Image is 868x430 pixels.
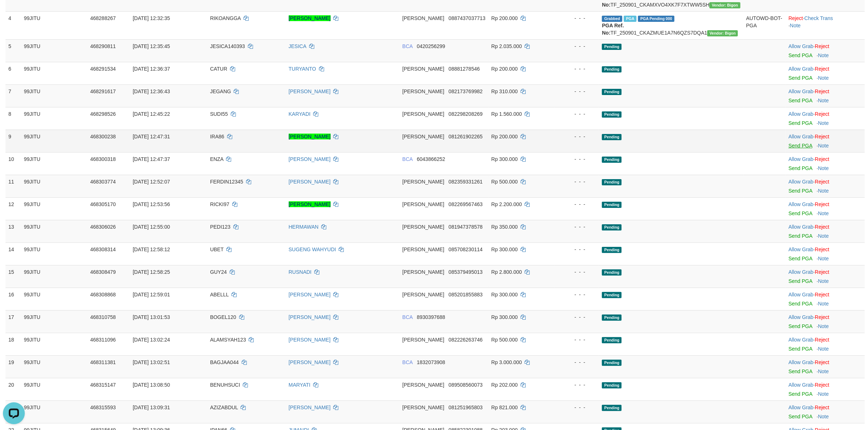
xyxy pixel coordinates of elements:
[789,201,813,207] a: Allow Grab
[789,256,812,261] a: Send PGA
[602,66,622,72] span: Pending
[602,269,622,276] span: Pending
[602,224,622,230] span: Pending
[789,75,812,81] a: Send PGA
[289,15,331,21] a: [PERSON_NAME]
[789,43,815,49] span: ·
[210,314,236,320] span: BOGEL120
[402,269,444,275] span: [PERSON_NAME]
[789,66,813,72] a: Allow Grab
[818,143,829,149] a: Note
[5,265,21,288] td: 15
[21,130,87,152] td: 99JITU
[491,382,518,388] span: Rp 202.000
[289,201,331,207] a: [PERSON_NAME]
[133,179,170,185] span: [DATE] 12:52:07
[491,43,522,49] span: Rp 2.035.000
[786,152,865,175] td: ·
[790,23,801,28] a: Note
[789,382,815,388] span: ·
[818,346,829,352] a: Note
[558,223,596,230] div: - - -
[789,314,815,320] span: ·
[210,43,245,49] span: JESICA140393
[815,405,829,410] a: Reject
[815,43,829,49] a: Reject
[743,11,786,39] td: AUTOWD-BOT-PGA
[789,111,815,117] span: ·
[448,15,485,21] span: Copy 0887437037713 to clipboard
[5,62,21,84] td: 6
[789,88,815,94] span: ·
[289,405,331,410] a: [PERSON_NAME]
[789,337,815,343] span: ·
[789,188,812,194] a: Send PGA
[5,84,21,107] td: 7
[402,314,413,320] span: BCA
[709,2,740,8] span: Vendor URL: https://checkout31.1velocity.biz
[491,88,518,94] span: Rp 310.000
[818,210,829,216] a: Note
[789,224,815,230] span: ·
[707,30,738,36] span: Vendor URL: https://checkout31.1velocity.biz
[21,378,87,401] td: 99JITU
[417,43,445,49] span: Copy 0420256299 to clipboard
[448,88,482,94] span: Copy 082173769982 to clipboard
[789,143,812,149] a: Send PGA
[448,337,482,343] span: Copy 082226263746 to clipboard
[789,156,813,162] a: Allow Grab
[558,65,596,72] div: - - -
[448,134,482,139] span: Copy 081261902265 to clipboard
[786,84,865,107] td: ·
[602,247,622,253] span: Pending
[417,359,445,365] span: Copy 1832073908 to clipboard
[133,156,170,162] span: [DATE] 12:47:37
[289,156,331,162] a: [PERSON_NAME]
[289,111,311,117] a: KARYADI
[558,88,596,95] div: - - -
[602,315,622,321] span: Pending
[90,66,116,72] span: 468291534
[789,368,812,374] a: Send PGA
[5,220,21,242] td: 13
[789,405,813,410] a: Allow Grab
[815,359,829,365] a: Reject
[805,15,833,21] a: Check Trans
[786,175,865,197] td: ·
[417,156,445,162] span: Copy 6043866252 to clipboard
[402,43,413,49] span: BCA
[602,157,622,163] span: Pending
[789,210,812,216] a: Send PGA
[815,156,829,162] a: Reject
[786,378,865,401] td: ·
[818,391,829,397] a: Note
[133,88,170,94] span: [DATE] 12:36:43
[818,301,829,307] a: Note
[602,89,622,95] span: Pending
[818,323,829,329] a: Note
[133,224,170,230] span: [DATE] 12:55:00
[818,75,829,81] a: Note
[90,43,116,49] span: 468290811
[789,414,812,419] a: Send PGA
[789,278,812,284] a: Send PGA
[818,120,829,126] a: Note
[133,269,170,275] span: [DATE] 12:58:25
[815,66,829,72] a: Reject
[90,269,116,275] span: 468308479
[21,197,87,220] td: 99JITU
[815,134,829,139] a: Reject
[815,337,829,343] a: Reject
[289,382,311,388] a: MARYATI
[491,269,522,275] span: Rp 2.800.000
[818,278,829,284] a: Note
[5,39,21,62] td: 5
[789,301,812,307] a: Send PGA
[5,378,21,401] td: 20
[818,52,829,58] a: Note
[491,246,518,252] span: Rp 300.000
[558,15,596,22] div: - - -
[21,107,87,130] td: 99JITU
[402,246,444,252] span: [PERSON_NAME]
[789,179,815,185] span: ·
